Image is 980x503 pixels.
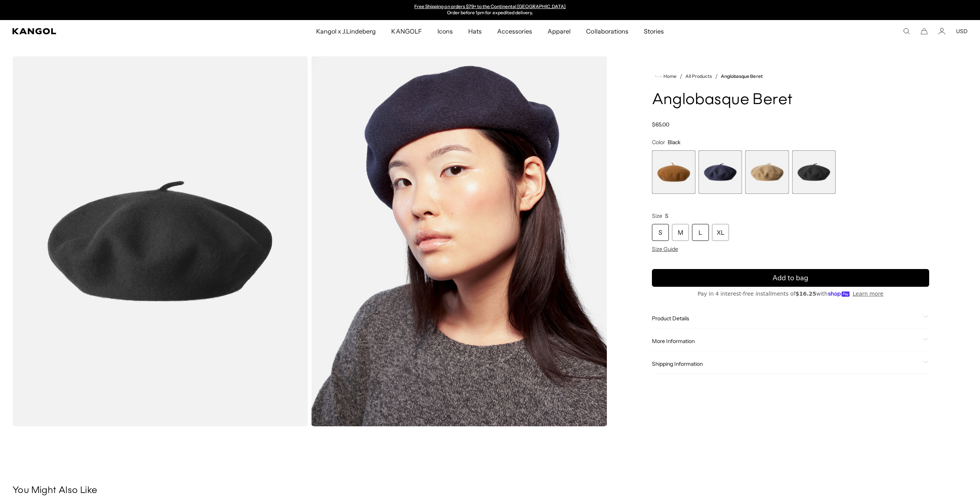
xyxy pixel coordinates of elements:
[644,20,664,42] span: Stories
[903,28,910,35] summary: Search here
[745,150,789,194] label: Camel
[652,150,695,194] div: 1 of 4
[662,74,677,79] span: Home
[548,20,571,42] span: Apparel
[12,56,607,426] product-gallery: Gallery Viewer
[468,20,482,42] span: Hats
[540,20,578,42] a: Apparel
[384,20,429,42] a: KANGOLF
[699,150,742,194] label: Dark Blue
[652,212,662,219] span: Size
[652,121,669,128] span: $65.00
[316,20,376,42] span: Kangol x J.Lindeberg
[712,72,718,81] li: /
[652,150,695,194] label: Rustic Caramel
[672,224,689,241] div: M
[921,28,928,35] button: Cart
[699,150,742,194] div: 2 of 4
[652,360,920,367] span: Shipping Information
[792,150,836,194] label: Black
[489,20,540,42] a: Accessories
[652,92,929,109] h1: Anglobasque Beret
[652,246,678,252] span: Size Guide
[652,224,669,241] div: S
[411,4,570,16] div: Announcement
[497,20,532,42] span: Accessories
[652,315,920,322] span: Product Details
[665,212,668,219] span: S
[12,28,210,34] a: Kangol
[792,150,836,194] div: 4 of 4
[655,73,677,80] a: Home
[652,72,929,81] nav: breadcrumbs
[578,20,636,42] a: Collaborations
[685,74,712,79] a: All Products
[692,224,709,241] div: L
[668,139,680,146] span: Black
[652,338,920,345] span: More Information
[308,20,384,42] a: Kangol x J.Lindeberg
[461,20,489,42] a: Hats
[414,3,566,9] a: Free Shipping on orders $79+ to the Continental [GEOGRAPHIC_DATA]
[721,74,762,79] a: Anglobasque Beret
[652,269,929,287] button: Add to bag
[652,139,665,146] span: Color
[712,224,729,241] div: XL
[677,72,682,81] li: /
[745,150,789,194] div: 3 of 4
[956,28,968,35] button: USD
[411,4,570,16] div: 2 of 2
[391,20,422,42] span: KANGOLF
[437,20,453,42] span: Icons
[411,4,570,16] slideshow-component: Announcement bar
[636,20,672,42] a: Stories
[772,273,808,283] span: Add to bag
[12,56,308,426] img: color-black
[938,28,945,35] a: Account
[414,10,566,16] p: Order before 1pm for expedited delivery.
[586,20,628,42] span: Collaborations
[311,56,607,426] img: dark-blue
[12,485,968,496] h3: You Might Also Like
[430,20,461,42] a: Icons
